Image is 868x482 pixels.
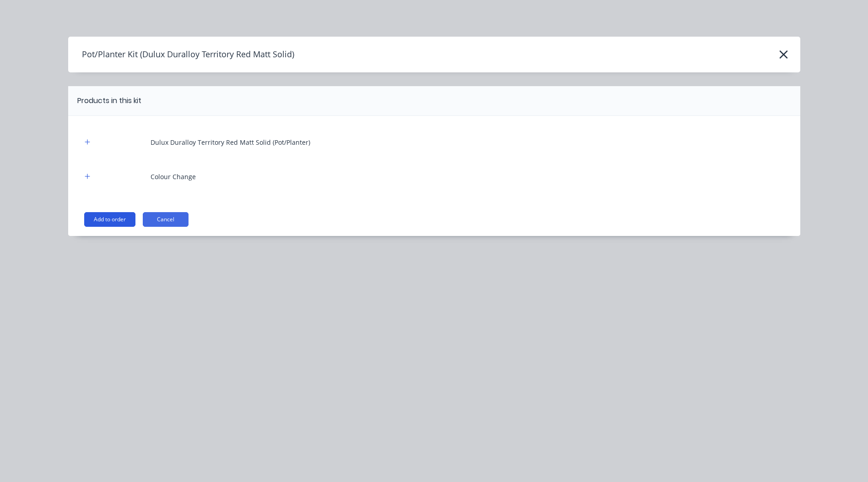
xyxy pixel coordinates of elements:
button: Cancel [143,212,189,227]
button: Add to order [84,212,135,227]
div: Colour Change [151,172,196,181]
h4: Pot/Planter Kit (Dulux Duralloy Territory Red Matt Solid) [68,46,294,63]
div: Products in this kit [77,95,141,106]
div: Dulux Duralloy Territory Red Matt Solid (Pot/Planter) [151,137,310,147]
